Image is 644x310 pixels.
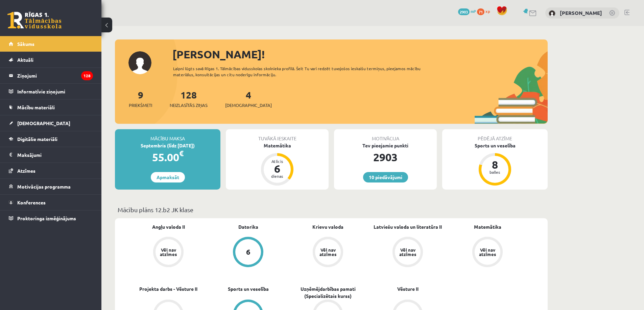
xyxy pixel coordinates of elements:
[9,52,93,67] a: Aktuāli
[17,84,93,99] legend: Informatīvie ziņojumi
[139,285,197,292] a: Projekta darbs - Vēsture II
[228,285,269,292] a: Sports un veselība
[9,115,93,131] a: [DEMOGRAPHIC_DATA]
[238,223,258,230] a: Datorika
[225,89,272,109] a: 4[DEMOGRAPHIC_DATA]
[128,237,208,269] a: Vēl nav atzīmes
[267,159,287,163] div: Atlicis
[560,9,602,16] a: [PERSON_NAME]
[374,223,442,230] a: Latviešu valoda un literatūra II
[474,223,501,230] a: Matemātika
[173,65,433,78] div: Laipni lūgts savā Rīgas 1. Tālmācības vidusskolas skolnieka profilā. Šeit Tu vari redzēt tuvojošo...
[115,142,220,149] div: Septembris (līdz [DATE])
[442,142,548,149] div: Sports un veselība
[442,142,548,187] a: Sports un veselība 8 balles
[334,149,437,165] div: 2903
[17,68,93,83] legend: Ziņojumi
[9,147,93,163] a: Maksājumi
[170,89,208,109] a: 128Neizlasītās ziņas
[9,131,93,147] a: Digitālie materiāli
[226,129,329,142] div: Tuvākā ieskaite
[115,129,220,142] div: Mācību maksa
[17,136,57,142] span: Digitālie materiāli
[9,210,93,226] a: Proktoringa izmēģinājums
[152,223,185,230] a: Angļu valoda II
[458,8,476,14] a: 2903 mP
[9,100,93,115] a: Mācību materiāli
[17,120,70,126] span: [DEMOGRAPHIC_DATA]
[448,237,527,269] a: Vēl nav atzīmes
[7,12,62,29] a: Rīgas 1. Tālmācības vidusskola
[485,8,490,14] span: xp
[9,179,93,194] a: Motivācijas programma
[397,285,419,292] a: Vēsture II
[226,142,329,149] div: Matemātika
[9,163,93,178] a: Atzīmes
[17,199,46,205] span: Konferences
[485,159,505,170] div: 8
[9,195,93,210] a: Konferences
[115,149,220,165] div: 55.00
[288,237,368,269] a: Vēl nav atzīmes
[129,89,152,109] a: 9Priekšmeti
[318,248,337,256] div: Vēl nav atzīmes
[477,8,484,15] span: 71
[9,68,93,83] a: Ziņojumi128
[288,285,368,300] a: Uzņēmējdarbības pamati (Specializētais kurss)
[17,41,34,47] span: Sākums
[368,237,448,269] a: Vēl nav atzīmes
[549,10,555,17] img: Eriks Meļņiks
[477,8,493,14] a: 71 xp
[81,71,93,80] i: 128
[17,147,93,163] legend: Maksājumi
[17,104,55,110] span: Mācību materiāli
[334,142,437,149] div: Tev pieejamie punkti
[478,248,497,256] div: Vēl nav atzīmes
[179,148,184,158] span: €
[485,170,505,174] div: balles
[334,129,437,142] div: Motivācija
[471,8,476,14] span: mP
[246,248,251,256] div: 6
[225,102,272,109] span: [DEMOGRAPHIC_DATA]
[458,8,470,15] span: 2903
[17,57,33,63] span: Aktuāli
[398,248,417,256] div: Vēl nav atzīmes
[9,36,93,52] a: Sākums
[17,215,76,221] span: Proktoringa izmēģinājums
[9,84,93,99] a: Informatīvie ziņojumi
[17,168,35,174] span: Atzīmes
[129,102,152,109] span: Priekšmeti
[267,174,287,178] div: dienas
[172,46,548,62] div: [PERSON_NAME]!
[118,205,545,214] p: Mācību plāns 12.b2 JK klase
[170,102,208,109] span: Neizlasītās ziņas
[159,248,178,256] div: Vēl nav atzīmes
[17,184,71,190] span: Motivācijas programma
[151,172,185,182] a: Apmaksāt
[312,223,343,230] a: Krievu valoda
[442,129,548,142] div: Pēdējā atzīme
[226,142,329,187] a: Matemātika Atlicis 6 dienas
[208,237,288,269] a: 6
[267,163,287,174] div: 6
[363,172,408,182] a: 10 piedāvājumi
